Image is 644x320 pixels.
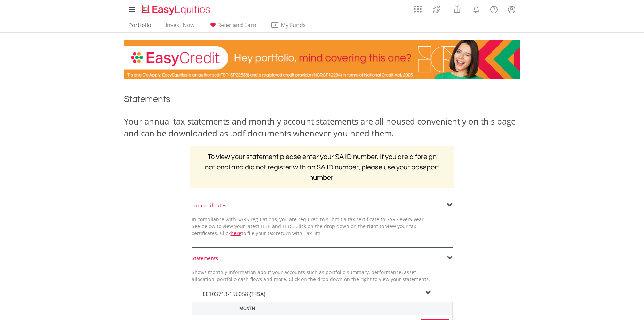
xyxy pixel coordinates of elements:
img: thrive-v2.svg [431,3,442,15]
span: My Funds [271,21,316,30]
div: Your annual tax statements and monthly account statements are all housed conveniently on this pag... [124,115,520,139]
img: vouchers-v2.svg [451,3,463,15]
a: FAQ's and Support [485,2,503,16]
a: Notifications [467,2,485,16]
h2: To view your statement please enter your SA ID number. If you are a foreign national and did not ... [190,146,454,188]
a: Refer and Earn [206,22,259,32]
a: AppsGrid [410,2,426,13]
div: Statements [192,255,453,262]
img: EasyCredit Promotion Banner [124,40,520,79]
span: Click to file your tax return with TaxTim. [220,230,322,237]
span: In compliance with SARS regulations, you are required to submit a tax certificate to SARS every y... [192,216,425,237]
img: grid-menu-icon.svg [414,5,422,13]
a: Home page [139,2,213,16]
a: My Profile [503,2,520,17]
span: Refer and Earn [217,21,256,29]
span: EE103713-156058 (TFSA) [202,290,265,298]
img: EasyEquities_Logo.png [140,4,213,16]
div: Tax certificates [192,202,453,209]
div: Shows monthly information about your accounts such as portfolio summary, performance, asset alloc... [186,269,435,283]
a: Vouchers [447,2,467,15]
span: Statements [124,95,170,104]
a: here [231,230,241,237]
a: Invest Now [163,22,197,32]
a: Portfolio [126,22,154,32]
th: Month [192,302,303,315]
